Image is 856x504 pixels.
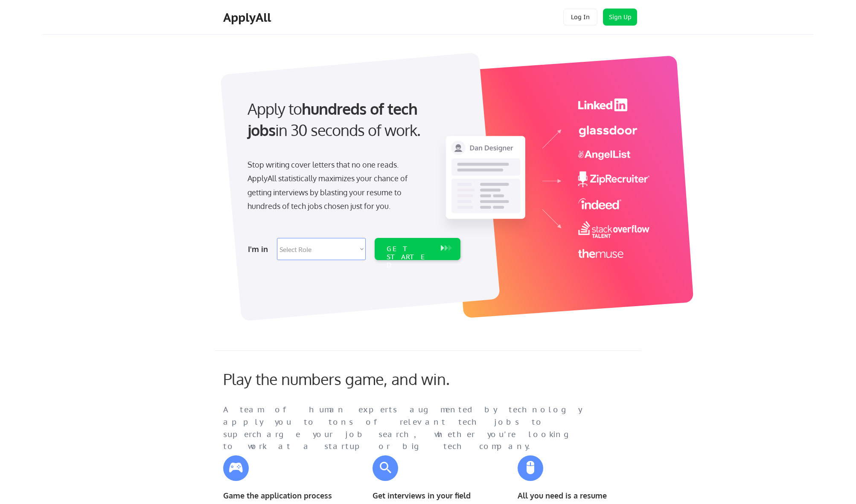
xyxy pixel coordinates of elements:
div: GET STARTED [387,245,432,269]
div: Apply to in 30 seconds of work. [247,98,457,141]
div: A team of human experts augmented by technology apply you to tons of relevant tech jobs to superc... [223,404,599,453]
div: I'm in [248,242,272,256]
div: Play the numbers game, and win. [223,370,488,388]
div: Get interviews in your field [373,490,488,502]
div: Stop writing cover letters that no one reads. ApplyAll statistically maximizes your chance of get... [247,158,423,213]
button: Sign Up [603,9,637,26]
button: Log In [563,9,597,26]
strong: hundreds of tech jobs [247,99,421,139]
div: ApplyAll [223,10,274,25]
div: Game the application process [223,490,338,502]
div: All you need is a resume [518,490,633,502]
